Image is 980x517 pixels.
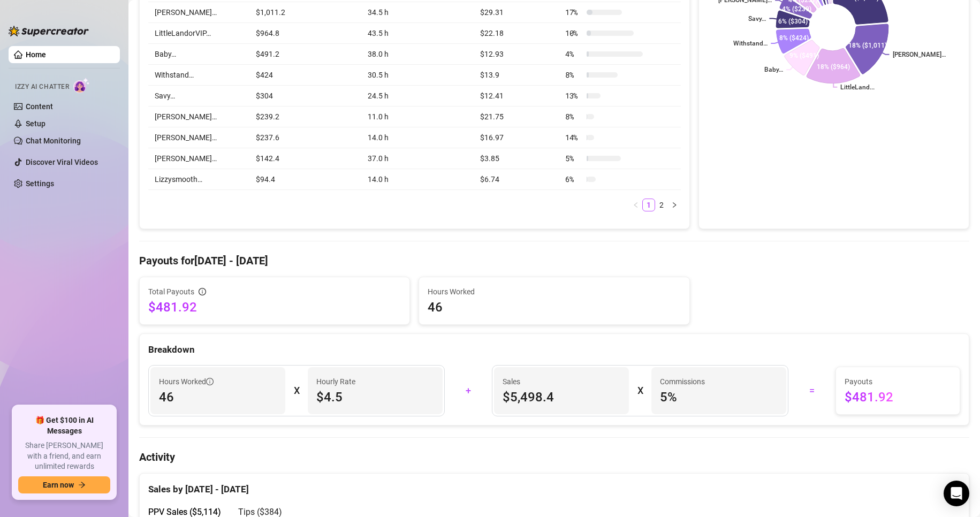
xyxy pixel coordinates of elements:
[294,382,299,399] div: X
[26,50,46,59] a: Home
[18,440,110,472] span: Share [PERSON_NAME] with a friend, and earn unlimited rewards
[249,23,361,44] td: $964.8
[249,107,361,127] td: $239.2
[148,44,249,65] td: Baby…
[944,481,969,506] div: Open Intercom Messenger
[629,199,642,211] li: Previous Page
[474,44,559,65] td: $12.93
[633,202,639,208] span: left
[474,127,559,148] td: $16.97
[474,148,559,169] td: $3.85
[159,389,277,406] span: 46
[845,376,951,387] span: Payouts
[148,343,960,357] div: Breakdown
[43,481,74,489] span: Earn now
[148,507,221,517] span: PPV Sales ( $5,114 )
[668,199,681,211] button: right
[660,389,778,406] span: 5 %
[9,26,89,36] img: logo-BBDzfeDw.svg
[249,2,361,23] td: $1,011.2
[26,102,53,111] a: Content
[26,158,98,166] a: Discover Viral Videos
[148,86,249,107] td: Savy…
[642,199,655,211] li: 1
[565,69,582,81] span: 8 %
[148,299,401,316] span: $481.92
[637,382,643,399] div: X
[26,119,45,128] a: Setup
[18,415,110,436] span: 🎁 Get $100 in AI Messages
[361,65,474,86] td: 30.5 h
[655,199,668,211] li: 2
[249,44,361,65] td: $491.2
[361,127,474,148] td: 14.0 h
[795,382,829,399] div: =
[361,2,474,23] td: 34.5 h
[474,169,559,190] td: $6.74
[565,111,582,123] span: 8 %
[474,23,559,44] td: $22.18
[629,199,642,211] button: left
[451,382,485,399] div: +
[565,6,582,18] span: 17 %
[668,199,681,211] li: Next Page
[893,51,946,58] text: [PERSON_NAME]…
[845,389,951,406] span: $481.92
[148,23,249,44] td: LittleLandorVIP…
[474,86,559,107] td: $12.41
[565,27,582,39] span: 10 %
[148,169,249,190] td: Lizzysmooth…
[316,376,355,387] article: Hourly Rate
[249,86,361,107] td: $304
[428,286,680,298] span: Hours Worked
[565,48,582,60] span: 4 %
[249,127,361,148] td: $237.6
[565,153,582,164] span: 5 %
[206,378,214,385] span: info-circle
[139,450,969,465] h4: Activity
[26,136,81,145] a: Chat Monitoring
[18,476,110,493] button: Earn nowarrow-right
[503,376,620,387] span: Sales
[671,202,678,208] span: right
[148,127,249,148] td: [PERSON_NAME]…
[565,90,582,102] span: 13 %
[249,169,361,190] td: $94.4
[361,44,474,65] td: 38.0 h
[148,286,194,298] span: Total Payouts
[316,389,434,406] span: $4.5
[565,173,582,185] span: 6 %
[656,199,667,211] a: 2
[249,65,361,86] td: $424
[139,253,969,268] h4: Payouts for [DATE] - [DATE]
[361,148,474,169] td: 37.0 h
[78,481,86,489] span: arrow-right
[15,82,69,92] span: Izzy AI Chatter
[159,376,214,387] span: Hours Worked
[474,65,559,86] td: $13.9
[660,376,705,387] article: Commissions
[148,474,960,497] div: Sales by [DATE] - [DATE]
[148,107,249,127] td: [PERSON_NAME]…
[361,86,474,107] td: 24.5 h
[474,2,559,23] td: $29.31
[199,288,206,295] span: info-circle
[361,23,474,44] td: 43.5 h
[474,107,559,127] td: $21.75
[249,148,361,169] td: $142.4
[748,15,766,22] text: Savy…
[148,148,249,169] td: [PERSON_NAME]…
[148,65,249,86] td: Withstand…
[361,107,474,127] td: 11.0 h
[148,2,249,23] td: [PERSON_NAME]…
[26,179,54,188] a: Settings
[503,389,620,406] span: $5,498.4
[238,507,282,517] span: Tips ( $384 )
[643,199,655,211] a: 1
[764,66,783,74] text: Baby…
[733,40,768,47] text: Withstand…
[428,299,680,316] span: 46
[361,169,474,190] td: 14.0 h
[840,83,875,91] text: LittleLand...
[565,132,582,143] span: 14 %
